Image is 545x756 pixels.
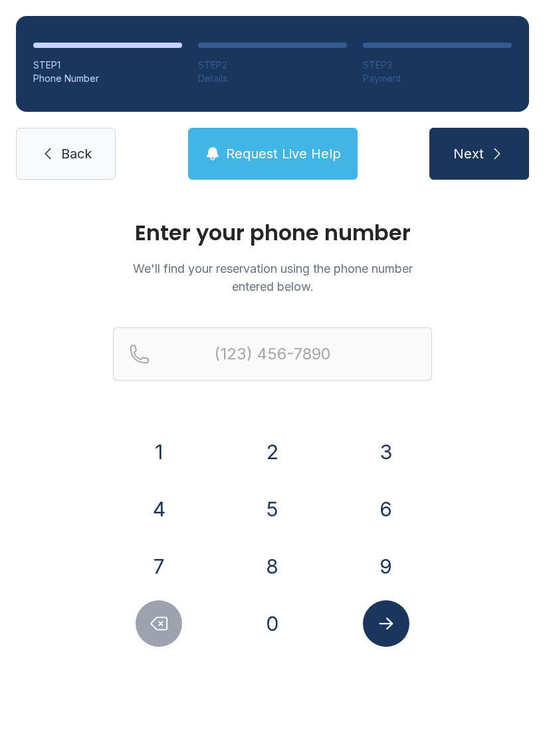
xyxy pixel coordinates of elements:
[113,327,432,381] input: Reservation phone number
[33,72,182,85] div: Phone Number
[363,59,512,72] div: STEP 3
[363,72,512,85] div: Payment
[198,72,347,85] div: Details
[136,543,182,590] button: 7
[249,429,296,475] button: 2
[249,486,296,532] button: 5
[363,600,409,647] button: Submit lookup form
[113,260,432,295] p: We'll find your reservation using the phone number entered below.
[136,429,182,475] button: 1
[363,429,409,475] button: 3
[363,486,409,532] button: 6
[249,543,296,590] button: 8
[136,600,182,647] button: Delete number
[249,600,296,647] button: 0
[198,59,347,72] div: STEP 2
[363,543,409,590] button: 9
[113,222,432,244] h1: Enter your phone number
[136,486,182,532] button: 4
[61,144,92,163] span: Back
[33,59,182,72] div: STEP 1
[453,144,484,163] span: Next
[226,144,341,163] span: Request Live Help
